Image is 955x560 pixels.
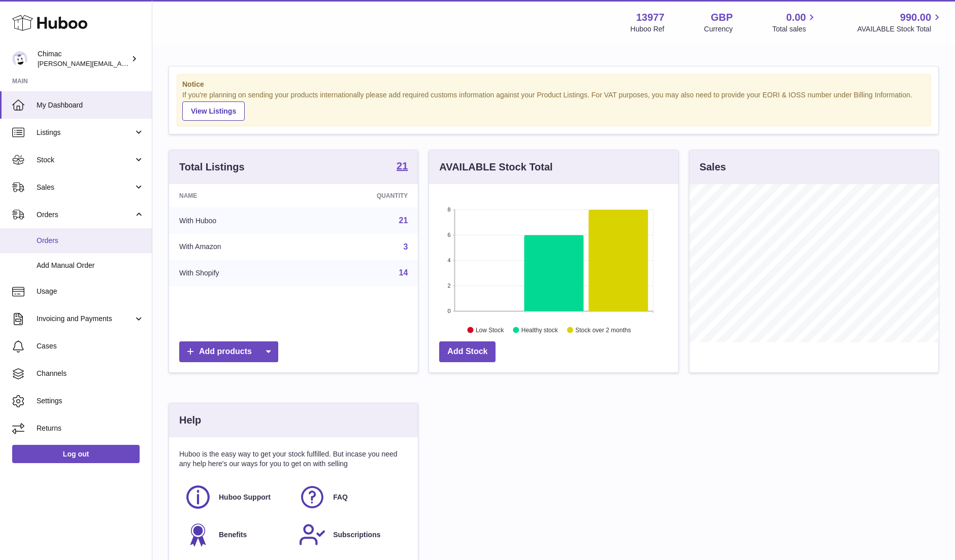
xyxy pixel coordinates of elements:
[184,521,288,548] a: Benefits
[397,161,408,173] a: 21
[184,483,288,511] a: Huboo Support
[37,396,144,406] span: Settings
[182,80,925,89] strong: Notice
[179,413,201,427] h3: Help
[37,341,144,351] span: Cases
[397,161,408,171] strong: 21
[38,59,204,67] span: [PERSON_NAME][EMAIL_ADDRESS][DOMAIN_NAME]
[704,24,733,34] div: Currency
[857,11,943,34] a: 990.00 AVAILABLE Stock Total
[219,493,271,502] span: Huboo Support
[37,424,144,433] span: Returns
[333,493,348,502] span: FAQ
[636,11,665,24] strong: 13977
[448,206,451,213] text: 8
[219,530,247,540] span: Benefits
[700,160,726,174] h3: Sales
[333,530,380,540] span: Subscriptions
[37,183,134,192] span: Sales
[576,326,631,333] text: Stock over 2 months
[37,314,134,324] span: Invoicing and Payments
[169,184,305,207] th: Name
[476,326,504,333] text: Low Stock
[182,90,925,121] div: If you're planning on sending your products internationally please add required customs informati...
[448,232,451,238] text: 6
[182,101,245,121] a: View Listings
[37,261,144,270] span: Add Manual Order
[179,449,408,469] p: Huboo is the easy way to get your stock fulfilled. But incase you need any help here's our ways f...
[169,260,305,286] td: With Shopify
[12,445,140,463] a: Log out
[169,234,305,260] td: With Amazon
[299,521,403,548] a: Subscriptions
[37,236,144,246] span: Orders
[439,341,496,362] a: Add Stock
[299,483,403,511] a: FAQ
[711,11,733,24] strong: GBP
[169,207,305,234] td: With Huboo
[439,160,552,174] h3: AVAILABLE Stock Total
[448,283,451,289] text: 2
[448,257,451,263] text: 4
[631,24,665,34] div: Huboo Ref
[399,268,408,277] a: 14
[772,24,817,34] span: Total sales
[448,308,451,314] text: 0
[37,369,144,378] span: Channels
[37,155,134,165] span: Stock
[772,11,817,34] a: 0.00 Total sales
[38,49,129,68] div: Chimac
[786,11,806,24] span: 0.00
[37,287,144,296] span: Usage
[399,216,408,225] a: 21
[857,24,943,34] span: AVAILABLE Stock Total
[900,11,931,24] span: 990.00
[179,341,278,362] a: Add products
[37,100,144,110] span: My Dashboard
[37,210,134,220] span: Orders
[12,51,27,66] img: ellen@chimac.ie
[179,160,245,174] h3: Total Listings
[305,184,418,207] th: Quantity
[521,326,558,333] text: Healthy stock
[37,128,134,137] span: Listings
[403,242,408,251] a: 3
